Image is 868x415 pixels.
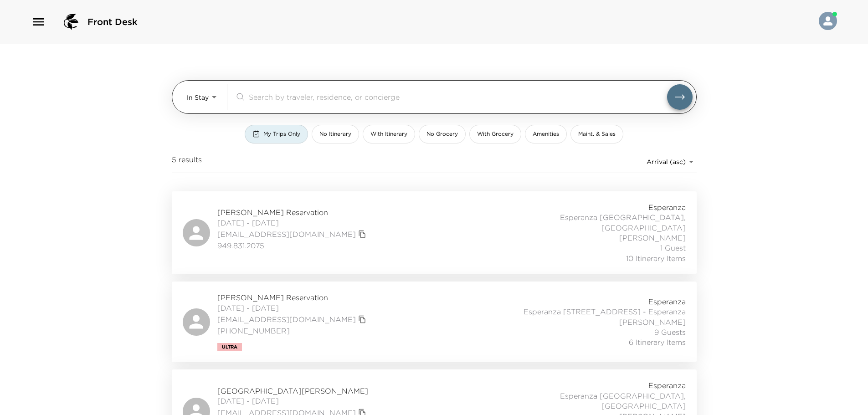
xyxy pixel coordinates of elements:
[217,386,369,396] span: [GEOGRAPHIC_DATA][PERSON_NAME]
[426,130,458,138] span: No Grocery
[484,212,686,233] span: Esperanza [GEOGRAPHIC_DATA], [GEOGRAPHIC_DATA]
[263,130,300,138] span: My Trips Only
[419,125,466,143] button: No Grocery
[217,229,356,239] a: [EMAIL_ADDRESS][DOMAIN_NAME]
[619,317,686,327] span: [PERSON_NAME]
[648,380,686,390] span: Esperanza
[629,337,686,347] span: 6 Itinerary Items
[626,253,686,263] span: 10 Itinerary Items
[319,130,351,138] span: No Itinerary
[578,130,616,138] span: Maint. & Sales
[245,125,308,143] button: My Trips Only
[660,243,686,253] span: 1 Guest
[60,11,82,33] img: logo
[648,297,686,307] span: Esperanza
[172,154,202,169] span: 5 results
[172,282,697,362] a: [PERSON_NAME] Reservation[DATE] - [DATE][EMAIL_ADDRESS][DOMAIN_NAME]copy primary member email[PHO...
[619,233,686,243] span: [PERSON_NAME]
[370,130,407,138] span: With Itinerary
[217,314,356,324] a: [EMAIL_ADDRESS][DOMAIN_NAME]
[525,125,567,143] button: Amenities
[356,228,369,241] button: copy primary member email
[172,191,697,274] a: [PERSON_NAME] Reservation[DATE] - [DATE][EMAIL_ADDRESS][DOMAIN_NAME]copy primary member email949....
[533,130,559,138] span: Amenities
[217,207,369,217] span: [PERSON_NAME] Reservation
[648,202,686,212] span: Esperanza
[217,303,369,313] span: [DATE] - [DATE]
[312,125,359,143] button: No Itinerary
[819,12,837,30] img: User
[217,218,369,228] span: [DATE] - [DATE]
[87,15,138,28] span: Front Desk
[217,292,369,302] span: [PERSON_NAME] Reservation
[356,313,369,326] button: copy primary member email
[187,93,209,102] span: In Stay
[647,158,686,166] span: Arrival (asc)
[469,125,521,143] button: With Grocery
[222,344,237,350] span: Ultra
[217,396,369,406] span: [DATE] - [DATE]
[484,391,686,411] span: Esperanza [GEOGRAPHIC_DATA], [GEOGRAPHIC_DATA]
[249,92,667,102] input: Search by traveler, residence, or concierge
[217,326,369,336] span: [PHONE_NUMBER]
[570,125,623,143] button: Maint. & Sales
[654,327,686,337] span: 9 Guests
[217,241,369,251] span: 949.831.2075
[477,130,514,138] span: With Grocery
[363,125,415,143] button: With Itinerary
[524,307,686,317] span: Esperanza [STREET_ADDRESS] - Esperanza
